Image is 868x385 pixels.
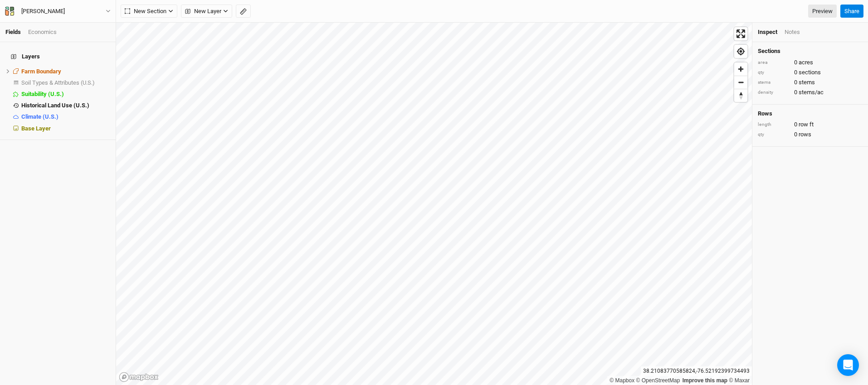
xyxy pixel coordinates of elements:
[758,59,790,66] div: area
[799,78,815,87] span: stems
[758,48,863,55] h4: Sections
[734,45,747,58] button: Find my location
[729,377,750,384] a: Maxar
[837,354,859,376] div: Open Intercom Messenger
[119,372,159,382] a: Mapbox logo
[734,76,747,89] span: Zoom out
[185,7,221,16] span: New Layer
[181,5,232,18] button: New Layer
[799,58,813,67] span: acres
[21,91,110,98] div: Suitability (U.S.)
[758,78,863,87] div: 0
[21,79,95,86] span: Soil Types & Attributes (U.S.)
[236,5,251,18] button: Shortcut: M
[21,7,65,16] div: [PERSON_NAME]
[799,68,821,77] span: sections
[21,113,110,120] div: Climate (U.S.)
[21,7,65,16] div: Charles Sasscer
[799,130,811,139] span: rows
[116,23,752,385] canvas: Map
[758,130,863,139] div: 0
[610,377,634,384] a: Mapbox
[5,6,111,16] button: [PERSON_NAME]
[758,131,790,138] div: qty
[683,377,727,384] a: Improve this map
[785,28,800,36] div: Notes
[21,125,51,132] span: Base Layer
[28,28,57,36] div: Economics
[5,48,110,66] h4: Layers
[758,69,790,76] div: qty
[636,377,680,384] a: OpenStreetMap
[758,88,863,96] div: 0
[125,7,166,16] span: New Section
[21,79,110,87] div: Soil Types & Attributes (U.S.)
[758,28,777,36] div: Inspect
[641,366,752,376] div: 38.21083770585824 , -76.52192399734493
[808,5,837,18] a: Preview
[21,102,110,109] div: Historical Land Use (U.S.)
[734,89,747,102] span: Reset bearing to north
[799,88,824,96] span: stems/ac
[799,120,814,129] span: row ft
[21,102,89,109] span: Historical Land Use (U.S.)
[21,91,64,97] span: Suitability (U.S.)
[5,29,21,35] a: Fields
[758,89,790,96] div: density
[840,5,863,18] button: Share
[758,68,863,77] div: 0
[758,58,863,67] div: 0
[758,79,790,86] div: stems
[758,120,863,129] div: 0
[734,63,747,76] button: Zoom in
[21,68,110,75] div: Farm Boundary
[734,89,747,102] button: Reset bearing to north
[21,125,110,132] div: Base Layer
[21,68,61,75] span: Farm Boundary
[758,110,863,117] h4: Rows
[758,121,790,128] div: length
[121,5,177,18] button: New Section
[734,27,747,40] button: Enter fullscreen
[21,113,59,120] span: Climate (U.S.)
[734,76,747,89] button: Zoom out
